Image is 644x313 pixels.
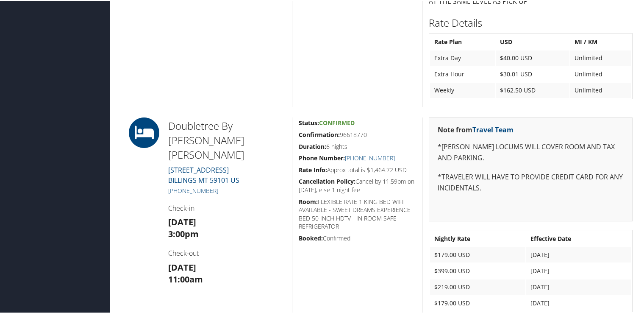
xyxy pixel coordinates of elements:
p: *TRAVELER WILL HAVE TO PROVIDE CREDIT CARD FOR ANY INCIDENTALS. [438,171,624,193]
strong: Room: [299,197,318,205]
td: [DATE] [526,246,631,262]
td: $219.00 USD [430,279,525,294]
strong: [DATE] [168,261,196,272]
span: Confirmed [319,118,355,126]
strong: 11:00am [168,273,203,284]
h4: Check-out [168,248,286,257]
strong: [DATE] [168,215,196,227]
strong: Phone Number: [299,153,345,161]
td: [DATE] [526,295,631,310]
td: $40.00 USD [496,50,569,65]
strong: Booked: [299,233,323,241]
td: $162.50 USD [496,82,569,97]
th: MI / KM [570,34,631,49]
td: [DATE] [526,263,631,278]
td: Extra Day [430,50,494,65]
h5: Approx total is $1,464.72 USD [299,165,416,173]
td: Unlimited [570,50,631,65]
h5: 96618770 [299,130,416,138]
td: Unlimited [570,66,631,81]
th: Rate Plan [430,34,494,49]
td: $179.00 USD [430,295,525,310]
strong: Duration: [299,142,326,150]
h5: Confirmed [299,233,416,242]
a: [PHONE_NUMBER] [168,186,218,194]
h2: Rate Details [429,15,633,29]
a: Travel Team [472,124,514,134]
a: [PHONE_NUMBER] [345,153,395,161]
h5: Cancel by 11.59pm on [DATE], else 1 night fee [299,176,416,193]
strong: Status: [299,118,319,126]
p: *[PERSON_NAME] LOCUMS WILL COVER ROOM AND TAX AND PARKING. [438,141,624,162]
th: Nightly Rate [430,230,525,246]
strong: Rate Info: [299,165,327,173]
td: Extra Hour [430,66,494,81]
h5: FLEXIBLE RATE 1 KING BED WIFI AVAILABLE - SWEET DREAMS EXPERIENCE BED 50 INCH HDTV - IN ROOM SAFE... [299,197,416,230]
strong: Confirmation: [299,130,340,138]
td: Unlimited [570,82,631,97]
td: Weekly [430,82,494,97]
strong: 3:00pm [168,227,199,239]
td: [DATE] [526,279,631,294]
td: $179.00 USD [430,246,525,262]
strong: Note from [438,124,514,134]
h2: Doubletree By [PERSON_NAME] [PERSON_NAME] [168,118,286,161]
strong: Cancellation Policy: [299,176,355,184]
th: USD [496,34,569,49]
h4: Check-in [168,203,286,212]
td: $30.01 USD [496,66,569,81]
h5: 6 nights [299,142,416,150]
td: $399.00 USD [430,263,525,278]
th: Effective Date [526,230,631,246]
a: [STREET_ADDRESS]BILLINGS MT 59101 US [168,165,239,184]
